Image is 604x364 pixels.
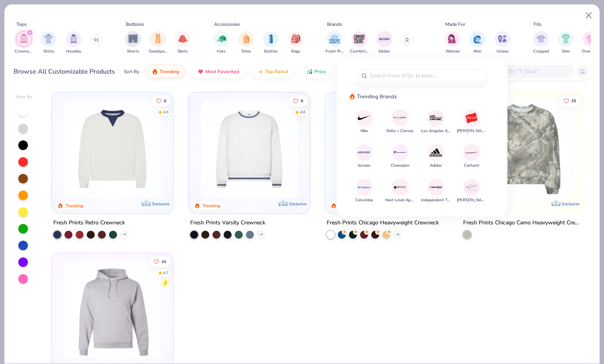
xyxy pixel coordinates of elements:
[378,49,390,55] span: Gildan
[175,31,191,55] button: filter button
[393,111,407,125] img: Bella + Canvas
[288,95,307,106] button: Like
[376,31,392,55] button: filter button
[463,144,480,168] button: CarharttCarhartt
[497,49,509,55] span: Unisex
[291,49,300,55] span: Bags
[205,68,239,75] span: Most Favorited
[427,144,444,168] button: AdidasAdidas
[257,68,264,75] img: TopRated.gif
[473,49,481,55] span: Men
[386,109,413,134] button: Bella + CanvasBella + Canvas
[300,109,305,115] div: 4.6
[197,100,302,198] img: 4d4398e1-a86f-4e3e-85fd-b9623566810e
[163,270,169,276] div: 4.7
[124,68,139,75] div: Sort By
[355,197,373,203] span: Columbia
[43,49,54,55] span: Shirts
[473,34,482,43] img: Men Image
[327,21,342,28] div: Brands
[14,67,115,76] div: Browse All Customizable Products
[558,31,574,55] div: filter for Slim
[582,31,600,55] div: filter for Oversized
[357,180,371,194] img: Columbia
[150,256,170,267] button: Like
[191,65,245,78] button: Most Favorited
[154,34,162,43] img: Sweatpants Image
[421,197,451,203] span: Independent Trading Co.
[495,31,510,55] button: filter button
[288,31,304,55] button: filter button
[562,49,570,55] span: Slim
[378,33,390,45] img: Gildan Image
[536,34,546,43] img: Cropped Image
[125,31,141,55] button: filter button
[582,31,600,55] button: filter button
[534,21,542,28] div: Fits
[465,111,479,125] img: Hanes
[329,33,341,45] img: Fresh Prints Image
[325,49,344,55] span: Fresh Prints
[393,180,407,194] img: Next Level Apparel
[559,95,580,106] button: Like
[470,31,485,55] div: filter for Men
[217,49,226,55] span: Hats
[353,33,365,45] img: Comfort Colors Image
[53,218,125,228] div: Fresh Prints Retro Crewneck
[214,21,240,28] div: Accessories
[498,34,507,43] img: Unisex Image
[507,67,569,76] input: Try "T-Shirt"
[396,232,399,237] span: + 9
[41,31,57,55] button: filter button
[251,65,294,78] button: Top Rated
[60,100,165,198] img: 3abb6cdb-110e-4e18-92a0-dbcd4e53f056
[149,31,167,55] div: filter for Sweatpants
[69,34,78,43] img: Hoodies Image
[175,31,191,55] div: filter for Skirts
[558,31,574,55] button: filter button
[160,68,179,75] span: Trending
[457,179,487,203] button: Greg Norman Collection[PERSON_NAME] Collection
[15,31,33,55] button: filter button
[356,144,372,168] button: JerzeesJerzees
[265,68,288,75] span: Top Rated
[149,31,167,55] button: filter button
[267,34,275,43] img: Bottles Image
[178,34,187,43] img: Skirts Image
[430,162,442,168] span: Adidas
[470,100,575,198] img: d9105e28-ed75-4fdd-addc-8b592ef863ea
[429,111,443,125] img: Los Angeles Apparel
[153,201,170,206] span: Exclusive
[355,179,373,203] button: ColumbiaColumbia
[495,31,510,55] div: filter for Unisex
[533,49,549,55] span: Cropped
[288,31,304,55] div: filter for Bags
[582,49,600,55] span: Oversized
[263,31,279,55] button: filter button
[463,218,581,228] div: Fresh Prints Chicago Camo Heavyweight Crewneck
[429,180,443,194] img: Independent Trading Co.
[445,31,461,55] div: filter for Women
[464,162,479,168] span: Carhartt
[358,162,370,168] span: Jerzees
[152,68,158,75] img: trending.gif
[302,100,407,198] img: b6dde052-8961-424d-8094-bd09ce92eca4
[325,31,344,55] div: filter for Fresh Prints
[60,261,165,358] img: 3a414f12-a4cb-4ca9-8ee8-e32b16d9a56c
[457,197,487,203] span: [PERSON_NAME] Collection
[465,180,479,194] img: Greg Norman Collection
[300,99,303,103] span: 6
[259,232,263,237] span: + 3
[391,144,409,168] button: ChampionChampion
[41,31,57,55] div: filter for Shirts
[350,31,368,55] button: filter button
[15,31,33,55] div: filter for Crewnecks
[264,49,278,55] span: Bottles
[238,31,254,55] div: filter for Totes
[421,179,451,203] button: Independent Trading Co.Independent Trading Co.
[217,34,226,43] img: Hats Image
[300,65,332,78] button: Price
[190,218,265,228] div: Fresh Prints Varsity Crewneck
[289,201,306,206] span: Exclusive
[327,218,439,228] div: Fresh Prints Chicago Heavyweight Crewneck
